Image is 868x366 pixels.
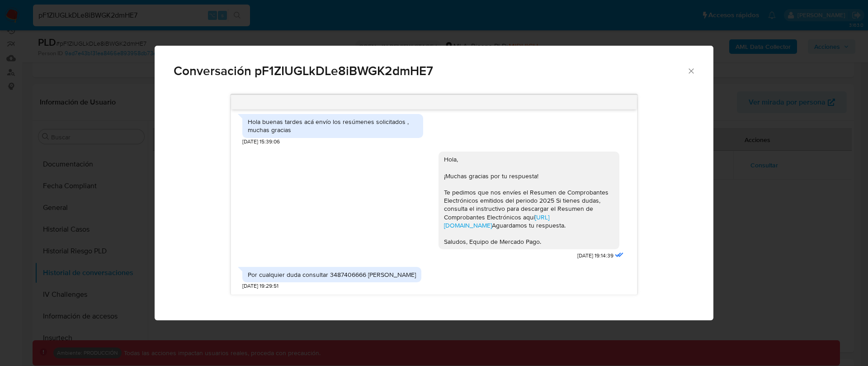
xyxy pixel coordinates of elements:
button: Cerrar [687,67,695,75]
a: [URL][DOMAIN_NAME] [444,213,549,230]
div: Comunicación [155,46,713,321]
div: Hola buenas tardes acá envío los resúmenes solicitados , muchas gracias [248,118,418,134]
span: [DATE] 19:29:51 [242,282,278,290]
span: [DATE] 15:39:06 [242,138,280,146]
div: Hola, ¡Muchas gracias por tu respuesta! Te pedimos que nos envíes el Resumen de Comprobantes Elec... [444,155,614,246]
div: Por cualquier duda consultar 3487406666 [PERSON_NAME] [248,271,416,279]
span: Conversación pF1ZIUGLkDLe8iBWGK2dmHE7 [174,65,687,77]
span: [DATE] 19:14:39 [577,252,613,260]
